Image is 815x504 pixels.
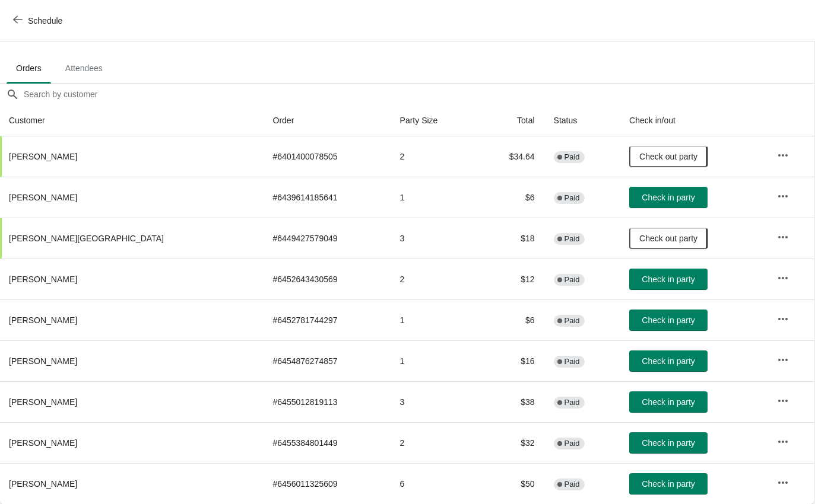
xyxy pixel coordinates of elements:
td: 6 [391,463,477,504]
td: # 6401400078505 [264,136,391,177]
td: # 6455384801449 [264,422,391,463]
td: 2 [391,136,477,177]
button: Check out party [629,228,708,249]
span: Check in party [642,479,695,489]
button: Check in party [629,187,708,208]
td: 2 [391,259,477,299]
td: 1 [391,177,477,218]
span: [PERSON_NAME] [9,275,77,284]
span: [PERSON_NAME] [9,397,77,407]
span: Orders [7,58,51,79]
span: Schedule [28,16,62,25]
td: # 6439614185641 [264,177,391,218]
button: Check in party [629,391,708,413]
th: Status [544,105,620,136]
td: 2 [391,422,477,463]
span: Paid [565,439,580,448]
span: [PERSON_NAME] [9,438,77,448]
td: 1 [391,299,477,340]
button: Check in party [629,432,708,454]
td: # 6452781744297 [264,299,391,340]
span: Paid [565,193,580,203]
span: Paid [565,480,580,489]
button: Check in party [629,350,708,372]
td: 3 [391,218,477,259]
input: Search by customer [23,84,814,105]
span: [PERSON_NAME] [9,479,77,489]
span: Paid [565,316,580,326]
td: # 6452643430569 [264,259,391,299]
th: Party Size [391,105,477,136]
td: # 6449427579049 [264,218,391,259]
span: [PERSON_NAME] [9,356,77,366]
td: $6 [477,177,544,218]
span: Check in party [642,315,695,325]
span: [PERSON_NAME] [9,193,77,202]
span: [PERSON_NAME] [9,315,77,325]
th: Check in/out [620,105,768,136]
span: Check out party [639,234,697,243]
td: $50 [477,463,544,504]
td: $12 [477,259,544,299]
td: 3 [391,381,477,422]
td: $16 [477,340,544,381]
span: [PERSON_NAME][GEOGRAPHIC_DATA] [9,234,164,243]
span: Paid [565,398,580,407]
td: # 6456011325609 [264,463,391,504]
th: Order [264,105,391,136]
span: Attendees [56,58,112,79]
td: $18 [477,218,544,259]
span: Check out party [639,152,697,161]
span: Check in party [642,397,695,407]
span: Paid [565,234,580,244]
button: Check in party [629,473,708,495]
td: # 6454876274857 [264,340,391,381]
span: Paid [565,357,580,366]
span: Check in party [642,356,695,366]
span: Paid [565,152,580,162]
td: $38 [477,381,544,422]
button: Schedule [6,10,72,31]
span: Check in party [642,193,695,202]
button: Check in party [629,269,708,290]
td: $32 [477,422,544,463]
span: Check in party [642,438,695,448]
td: $6 [477,299,544,340]
button: Check in party [629,310,708,331]
td: # 6455012819113 [264,381,391,422]
td: $34.64 [477,136,544,177]
span: [PERSON_NAME] [9,152,77,161]
button: Check out party [629,146,708,167]
td: 1 [391,340,477,381]
span: Check in party [642,275,695,284]
span: Paid [565,275,580,285]
th: Total [477,105,544,136]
